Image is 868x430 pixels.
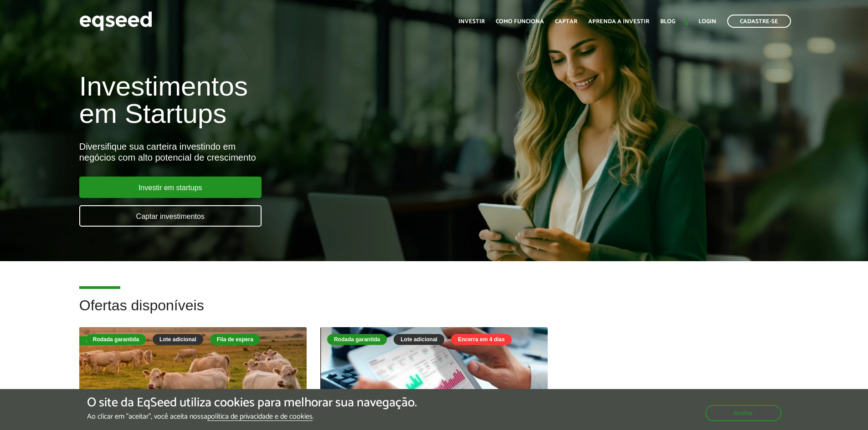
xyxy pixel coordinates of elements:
[153,334,203,345] div: Lote adicional
[496,19,544,25] a: Como funciona
[705,405,781,421] button: Aceitar
[79,9,152,33] img: EqSeed
[660,19,675,25] a: Blog
[79,336,130,345] div: Fila de espera
[458,19,485,25] a: Investir
[327,334,387,345] div: Rodada garantida
[79,177,262,198] a: Investir em startups
[451,334,512,345] div: Encerra em 4 dias
[588,19,649,25] a: Aprenda a investir
[727,15,791,28] a: Cadastre-se
[79,141,500,163] div: Diversifique sua carteira investindo em negócios com alto potencial de crescimento
[79,205,262,227] a: Captar investimentos
[207,413,313,421] a: política de privacidade e de cookies
[86,334,146,345] div: Rodada garantida
[87,412,417,421] p: Ao clicar em "aceitar", você aceita nossa .
[210,334,260,345] div: Fila de espera
[394,334,444,345] div: Lote adicional
[555,19,577,25] a: Captar
[79,298,789,327] h2: Ofertas disponíveis
[87,396,417,410] h5: O site da EqSeed utiliza cookies para melhorar sua navegação.
[79,73,500,127] h1: Investimentos em Startups
[699,19,716,25] a: Login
